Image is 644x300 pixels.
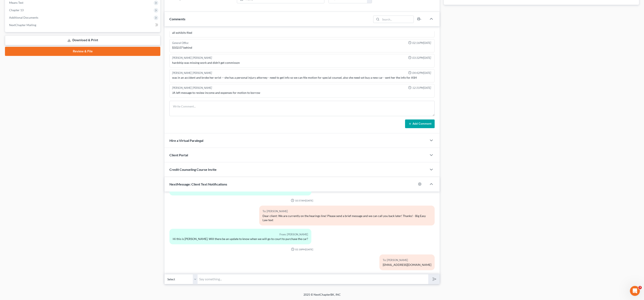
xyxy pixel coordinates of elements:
div: 10:57AM[DATE] [169,199,435,202]
iframe: Intercom live chat [630,286,640,296]
span: Chapter 13 [9,8,24,12]
span: 02:16PM[DATE] [412,41,431,45]
div: Dear client: We are currently on the hearings line! Please send a brief message and we can call y... [263,214,431,222]
div: [PERSON_NAME] [PERSON_NAME] [172,71,212,75]
input: Search... [381,16,414,23]
span: Hire a Virtual Paralegal [169,139,203,142]
div: JA left message to review income and expenses for motion to borrow [172,91,432,95]
div: all exhibits filed [172,31,432,35]
span: 03:32PM[DATE] [412,56,431,60]
span: NextChapter Mailing [9,23,36,27]
span: Credit Counseling Course Invite [169,167,217,171]
button: Add Comment [405,119,435,128]
div: 02:18PM[DATE] [169,248,435,251]
div: [PERSON_NAME] [PERSON_NAME] [172,86,212,90]
span: 04:42PM[DATE] [412,71,431,75]
span: NextMessage: Client Text Notifications [169,182,227,186]
div: [EMAIL_ADDRESS][DOMAIN_NAME] [383,263,431,267]
div: 2025 © NextChapterBK, INC [204,293,440,300]
div: hardship was missing work and didn't get commisson [172,61,432,65]
div: To: [PERSON_NAME] [263,209,431,214]
a: Download & Print [5,35,160,45]
span: Additional Documents [9,16,38,19]
a: Review & File [5,47,160,56]
div: From: [PERSON_NAME] [173,232,308,237]
div: General Office [172,41,188,45]
span: Client Portal [169,153,188,157]
div: was in an accident and broke her wrist -- she has a personal injury attorney - need to get info s... [172,76,432,80]
div: To: [PERSON_NAME] [383,258,431,263]
span: 12:31PM[DATE] [412,86,431,90]
div: [PERSON_NAME] [PERSON_NAME] [172,56,212,60]
span: 3 [638,286,642,289]
span: Comments [169,17,185,21]
div: Hi this is [PERSON_NAME]. Will there be an update to know when we will go to court to purchase th... [173,237,308,241]
a: NextChapter Mailing [6,21,160,29]
span: Means Test [9,1,23,4]
input: Say something... [198,274,428,284]
div: $102.07 behind [172,46,432,50]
